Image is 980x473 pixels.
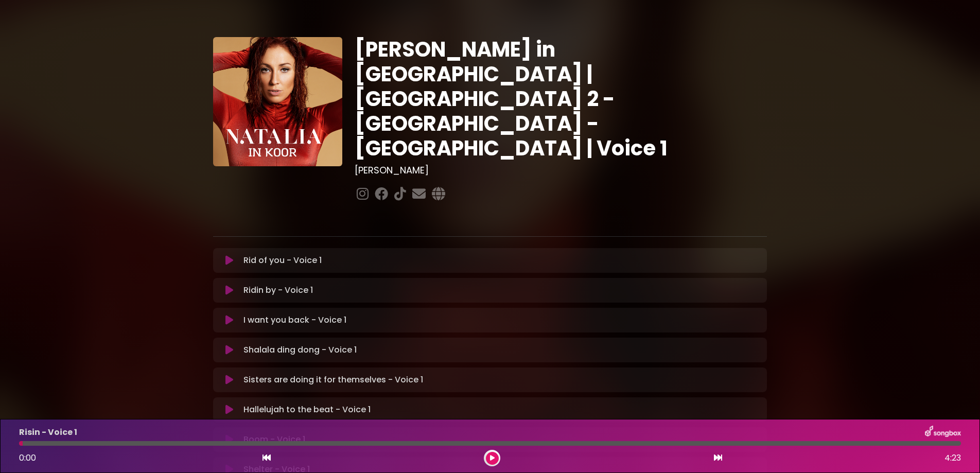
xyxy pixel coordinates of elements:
h3: [PERSON_NAME] [355,165,767,176]
p: Shalala ding dong - Voice 1 [243,344,357,356]
p: I want you back - Voice 1 [243,314,346,326]
p: Rid of you - Voice 1 [243,254,322,267]
span: 4:23 [944,452,961,464]
span: 0:00 [19,452,36,464]
img: songbox-logo-white.png [925,426,961,439]
p: Ridin by - Voice 1 [243,284,313,296]
img: YTVS25JmS9CLUqXqkEhs [213,37,342,166]
h1: [PERSON_NAME] in [GEOGRAPHIC_DATA] | [GEOGRAPHIC_DATA] 2 - [GEOGRAPHIC_DATA] - [GEOGRAPHIC_DATA] ... [355,37,767,161]
p: Risin - Voice 1 [19,426,77,439]
p: Hallelujah to the beat - Voice 1 [243,404,371,416]
p: Sisters are doing it for themselves - Voice 1 [243,374,423,386]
